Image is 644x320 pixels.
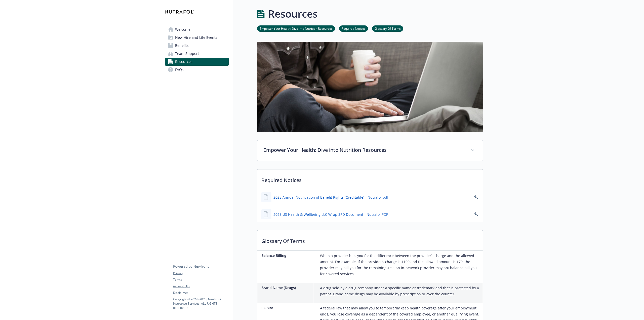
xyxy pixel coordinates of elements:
span: Resources [175,58,192,66]
span: New Hire and Life Events [175,33,217,42]
p: Balance Billing [261,253,312,258]
a: FAQs [165,66,229,74]
p: Required Notices [257,169,483,188]
a: Required Notices [339,26,368,31]
span: Benefits [175,42,189,50]
a: 2025 US Health & Wellbeing LLC Wrap SPD Document - Nutrafol.PDF [273,212,388,217]
a: download document [473,211,479,217]
span: Welcome [175,25,190,33]
p: Copyright © 2024 - 2025 , Newfront Insurance Services, ALL RIGHTS RESERVED [173,297,228,310]
a: Accessibility [173,284,228,289]
a: Resources [165,58,229,66]
a: Welcome [165,25,229,33]
a: Disclaimer [173,291,228,295]
a: 2025 Annual Notification of Benefit Rights (Creditable) - Nutrafol.pdf [273,195,388,200]
img: resources page banner [257,42,483,132]
a: Privacy [173,271,228,275]
a: Team Support [165,50,229,58]
p: Empower Your Health: Dive into Nutrition Resources [263,146,465,154]
span: Team Support [175,50,199,58]
a: Glossary Of Terms [372,26,403,31]
span: FAQs [175,66,184,74]
p: Brand Name (Drugs) [261,285,312,290]
p: COBRA [261,305,312,310]
p: When a provider bills you for the difference between the provider’s charge and the allowed amount... [320,253,481,277]
h1: Resources [268,6,317,21]
p: Glossary Of Terms [257,230,483,249]
div: Empower Your Health: Dive into Nutrition Resources [257,140,483,161]
p: A drug sold by a drug company under a specific name or trademark and that is protected by a paten... [320,285,481,297]
a: New Hire and Life Events [165,33,229,42]
a: Benefits [165,42,229,50]
a: download document [473,194,479,200]
a: Empower Your Health: Dive into Nutrition Resources [257,26,335,31]
a: Terms [173,277,228,282]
